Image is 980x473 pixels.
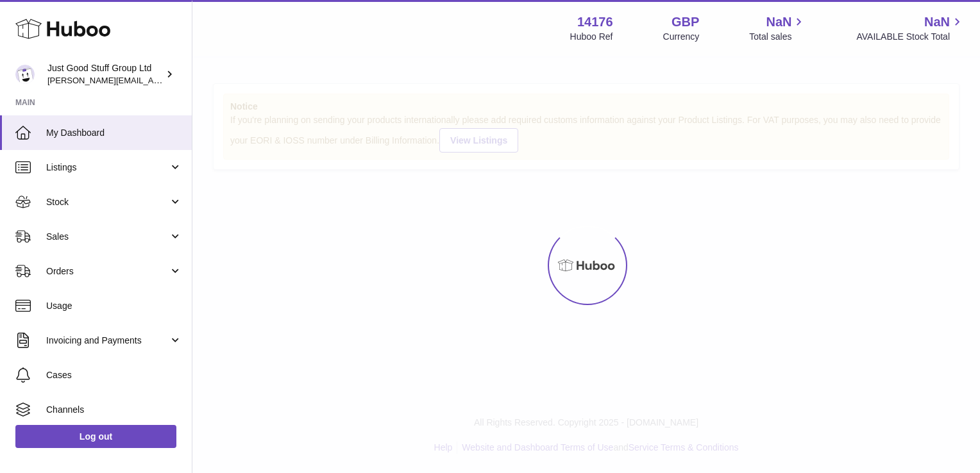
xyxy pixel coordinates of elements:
span: Channels [46,404,182,416]
span: Stock [46,196,169,208]
span: Cases [46,369,182,381]
span: Total sales [749,31,806,43]
span: Orders [46,265,169,278]
span: My Dashboard [46,127,182,139]
span: NaN [924,13,950,31]
a: Log out [15,425,176,448]
span: [PERSON_NAME][EMAIL_ADDRESS][DOMAIN_NAME] [47,75,257,85]
span: Usage [46,300,182,312]
img: gordon@justgoodstuff.com [15,65,35,84]
a: NaN Total sales [749,13,806,43]
span: Listings [46,162,169,174]
div: Huboo Ref [570,31,613,43]
div: Currency [663,31,700,43]
div: Just Good Stuff Group Ltd [47,62,163,87]
a: NaN AVAILABLE Stock Total [856,13,965,43]
span: Invoicing and Payments [46,335,169,347]
strong: GBP [672,13,699,31]
span: Sales [46,231,169,243]
span: AVAILABLE Stock Total [856,31,965,43]
strong: 14176 [577,13,613,31]
span: NaN [766,13,791,31]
